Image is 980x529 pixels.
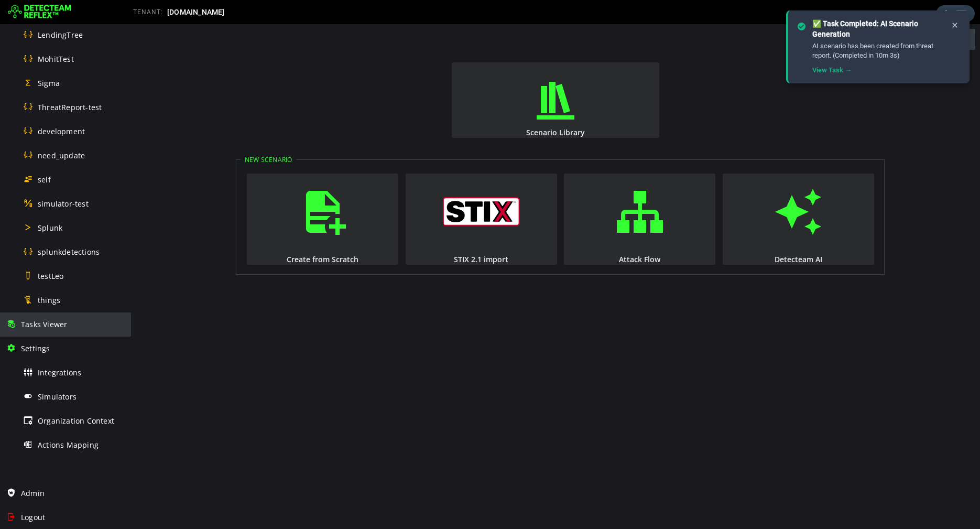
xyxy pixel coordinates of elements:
img: logo_stix.svg [312,173,389,202]
div: ✅ Task Completed: AI Scenario Generation [812,19,942,39]
span: testLeo [38,271,63,281]
legend: New Scenario [110,131,165,140]
button: Detecteam AI [592,149,743,241]
span: MohitTest [38,54,74,64]
div: Create from Scratch [115,230,268,240]
button: Attack Flow [433,149,584,241]
span: simulator-test [38,199,89,209]
span: development [38,126,85,136]
span: self [38,175,51,185]
button: STIX 2.1 import [275,149,426,241]
img: Detecteam logo [8,4,71,20]
div: Detecteam AI [591,230,744,240]
span: Settings [21,343,50,353]
div: Task Notifications [936,5,975,22]
span: Logout [21,512,45,522]
span: TENANT: [133,8,163,16]
span: Sigma [38,78,60,88]
div: AI scenario has been created from threat report. (Completed in 10m 3s) [812,41,942,60]
div: Starting AI to create TTPs [720,5,844,27]
div: Scenario Library [320,103,529,113]
span: 1 [954,10,968,18]
span: Splunk [38,223,62,233]
div: STIX 2.1 import [274,230,427,240]
button: Create from Scratch [116,149,267,241]
span: splunkdetections [38,247,100,257]
span: ThreatReport-test [38,102,102,112]
span: things [38,295,60,305]
span: Actions Mapping [38,440,99,450]
div: Attack Flow [432,230,585,240]
span: [DOMAIN_NAME] [167,8,225,16]
span: Organization Context [38,416,114,426]
span: Admin [21,488,45,498]
a: View Task → [812,66,852,74]
span: Integrations [38,368,81,377]
span: Tasks Viewer [21,319,67,329]
button: Scenario Library [321,38,528,114]
span: LendingTree [38,30,83,40]
span: need_update [38,150,85,160]
span: Simulators [38,392,77,402]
